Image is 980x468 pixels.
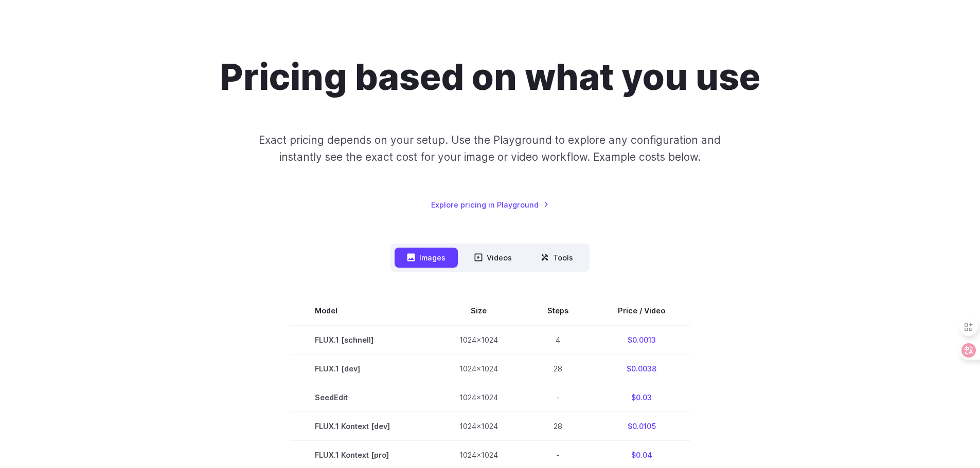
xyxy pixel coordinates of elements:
[593,325,690,354] td: $0.0013
[523,411,593,440] td: 28
[290,325,435,354] td: FLUX.1 [schnell]
[290,296,435,325] th: Model
[239,132,740,166] p: Exact pricing depends on your setup. Use the Playground to explore any configuration and instantl...
[462,248,524,268] button: Videos
[523,296,593,325] th: Steps
[435,296,523,325] th: Size
[435,383,523,411] td: 1024x1024
[431,199,549,211] a: Explore pricing in Playground
[528,248,585,268] button: Tools
[395,248,458,268] button: Images
[290,383,435,411] td: SeedEdit
[435,354,523,383] td: 1024x1024
[523,325,593,354] td: 4
[220,55,760,99] h1: Pricing based on what you use
[290,354,435,383] td: FLUX.1 [dev]
[593,354,690,383] td: $0.0038
[593,296,690,325] th: Price / Video
[290,411,435,440] td: FLUX.1 Kontext [dev]
[523,354,593,383] td: 28
[435,325,523,354] td: 1024x1024
[523,383,593,411] td: -
[435,411,523,440] td: 1024x1024
[593,411,690,440] td: $0.0105
[593,383,690,411] td: $0.03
